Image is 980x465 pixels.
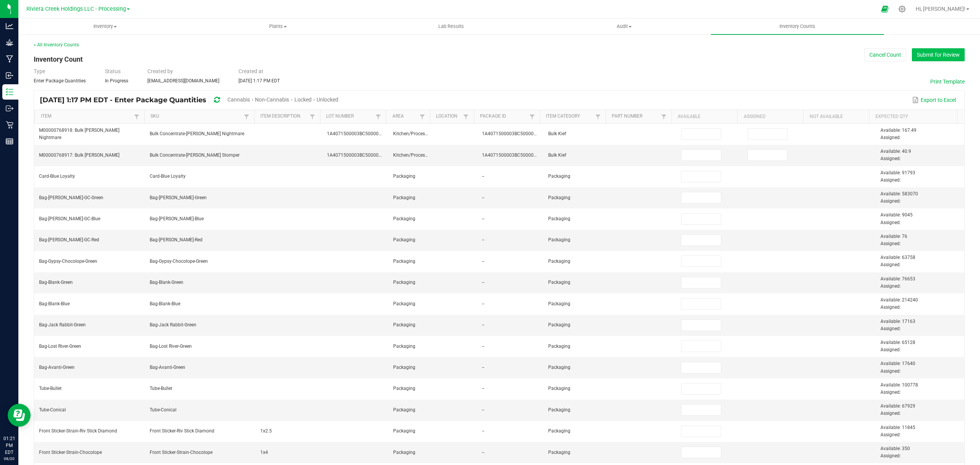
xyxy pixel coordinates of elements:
span: -- [482,428,484,434]
span: Tube-Bullet [150,386,172,391]
span: Created at [238,68,263,74]
span: Bag-[PERSON_NAME]-GC-Green [39,195,103,200]
span: Available: 100778 Assigned: [880,382,918,395]
span: Bag-Blank-Blue [150,301,180,306]
span: Inventory Count [34,55,83,63]
span: Bag-Gypsy-Chocolope-Green [39,259,97,264]
span: -- [482,237,484,242]
span: Available: 63758 Assigned: [880,255,915,267]
span: Available: 9045 Assigned: [880,212,913,225]
span: -- [482,301,484,306]
a: Part NumberSortable [612,113,659,120]
span: Available: 65128 Assigned: [880,340,915,352]
span: -- [482,365,484,370]
span: Bulk Concentrate-[PERSON_NAME] Nightmare [150,131,244,136]
span: Bag-[PERSON_NAME]-GC-Red [39,237,99,242]
span: -- [482,450,484,455]
span: Packaging [548,216,570,221]
span: -- [482,322,484,327]
span: Riviera Creek Holdings LLC - Processing [26,6,126,12]
span: Available: 91793 Assigned: [880,170,915,183]
span: Bag-Blank-Green [150,280,183,285]
span: M00000768918: Bulk [PERSON_NAME] Nightmare [39,128,119,140]
a: LocationSortable [436,113,461,120]
span: Front Sticker-Strain-Chocolope [39,450,102,455]
span: Status [105,68,121,74]
inline-svg: Inventory [6,88,13,96]
a: Filter [593,112,603,121]
span: Packaging [548,428,570,434]
span: In Progress [105,78,128,84]
span: Packaging [393,428,415,434]
span: Enter Package Quantities [34,78,86,84]
span: Bag-Jack Rabbit-Green [150,322,196,327]
span: Bag-Blank-Green [39,280,73,285]
span: Front Sticker-Strain-Riv Stick Diamond [39,428,117,434]
span: Kitchen/Processor [393,152,431,158]
span: Bag-Gypsy-Chocolope-Green [150,259,208,264]
div: Manage settings [897,5,907,13]
span: 1x4 [260,450,268,455]
span: Available: 167.49 Assigned: [880,128,916,140]
a: Item DescriptionSortable [260,113,308,120]
span: Bulk Kief [548,131,566,136]
span: Type [34,68,45,74]
span: [DATE] 1:17 PM EDT [238,78,280,84]
span: Packaging [393,365,415,370]
span: -- [482,344,484,349]
a: Inventory Counts [711,18,884,34]
button: Cancel Count [864,48,906,61]
button: Export to Excel [910,93,958,106]
span: Packaging [393,450,415,455]
th: Assigned [737,110,803,124]
span: Card-Blue Loyalty [39,174,75,179]
span: Packaging [393,237,415,242]
span: Kitchen/Processor [393,131,431,136]
span: Cannabis [227,97,250,103]
button: Submit for Review [912,48,965,61]
span: Tube-Conical [39,407,66,413]
span: Tube-Conical [150,407,176,413]
span: -- [482,280,484,285]
span: Inventory [19,23,191,30]
span: Locked [294,97,312,103]
inline-svg: Analytics [6,22,13,30]
span: Packaging [393,386,415,391]
span: Packaging [548,174,570,179]
span: Available: 214240 Assigned: [880,297,918,310]
a: Filter [374,112,383,121]
span: Available: 17640 Assigned: [880,361,915,373]
span: Bag-Lost River-Green [150,344,192,349]
div: [DATE] 1:17 PM EDT - Enter Package Quantities [40,93,344,107]
span: Bulk Kief [548,152,566,158]
th: Expected Qty [869,110,957,124]
span: Bag-Jack Rabbit-Green [39,322,86,327]
span: Packaging [548,322,570,327]
a: ItemSortable [41,113,132,120]
span: Plants [192,23,364,30]
span: Bag-Lost River-Green [39,344,81,349]
span: Available: 67929 Assigned: [880,403,915,416]
span: Audit [538,23,710,30]
span: Packaging [548,386,570,391]
inline-svg: Reports [6,138,13,145]
a: Filter [242,112,251,121]
span: Bag-[PERSON_NAME]-Green [150,195,207,200]
span: -- [482,216,484,221]
span: Packaging [393,301,415,306]
a: Inventory [18,18,191,34]
span: 1x2.5 [260,428,272,434]
span: Packaging [548,407,570,413]
span: Packaging [393,259,415,264]
span: Packaging [393,322,415,327]
span: Packaging [393,407,415,413]
span: Packaging [548,237,570,242]
span: Packaging [393,280,415,285]
a: SKUSortable [150,113,242,120]
span: Bag-Blank-Blue [39,301,70,306]
span: Packaging [393,195,415,200]
span: 1A4071500003BC5000011452 [482,131,547,136]
span: Card-Blue Loyalty [150,174,186,179]
a: Filter [418,112,427,121]
span: -- [482,195,484,200]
